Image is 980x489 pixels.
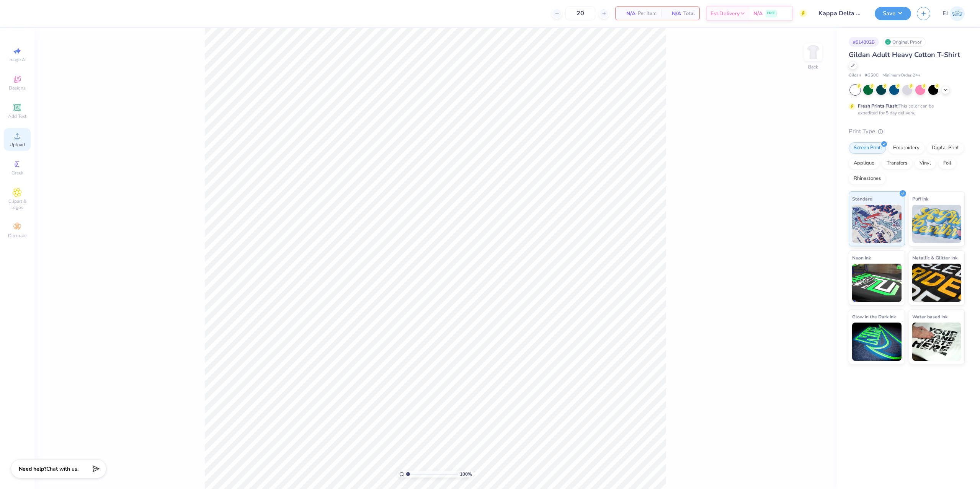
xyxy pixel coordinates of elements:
[565,7,595,20] input: – –
[4,198,31,210] span: Clipart & logos
[882,158,912,169] div: Transfers
[849,173,886,184] div: Rhinestones
[753,10,763,18] span: N/A
[865,72,879,79] span: # G500
[912,195,928,203] span: Puff Ink
[46,465,78,473] span: Chat with us.
[849,50,960,59] span: Gildan Adult Heavy Cotton T-Shirt
[849,72,861,79] span: Gildan
[767,11,775,16] span: FREE
[852,205,902,243] img: Standard
[620,10,635,18] span: N/A
[888,142,924,154] div: Embroidery
[8,233,26,239] span: Decorate
[882,72,921,79] span: Minimum Order: 24 +
[912,313,947,321] span: Water based Ink
[849,127,965,136] div: Print Type
[912,254,957,262] span: Metallic & Glitter Ink
[19,465,46,473] strong: Need help?
[858,103,898,109] strong: Fresh Prints Flash:
[849,158,879,169] div: Applique
[813,6,869,21] input: Untitled Design
[638,10,657,18] span: Per Item
[10,142,25,148] span: Upload
[9,85,26,91] span: Designs
[858,103,952,116] div: This color can be expedited for 5 day delivery.
[808,64,818,70] div: Back
[11,170,23,176] span: Greek
[8,57,26,63] span: Image AI
[915,158,936,169] div: Vinyl
[460,471,472,478] span: 100 %
[710,10,740,18] span: Est. Delivery
[938,158,956,169] div: Foil
[852,313,896,321] span: Glow in the Dark Ink
[666,10,681,18] span: N/A
[942,9,948,18] span: EJ
[805,44,821,60] img: Back
[852,195,872,203] span: Standard
[912,264,962,302] img: Metallic & Glitter Ink
[852,254,871,262] span: Neon Ink
[942,6,965,21] a: EJ
[950,6,965,21] img: Edgardo Jr
[852,323,902,361] img: Glow in the Dark Ink
[875,7,911,20] button: Save
[849,142,886,154] div: Screen Print
[8,113,26,119] span: Add Text
[852,264,902,302] img: Neon Ink
[683,10,695,18] span: Total
[927,142,964,154] div: Digital Print
[912,323,962,361] img: Water based Ink
[883,37,926,47] div: Original Proof
[849,37,879,47] div: # 514302B
[912,205,962,243] img: Puff Ink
